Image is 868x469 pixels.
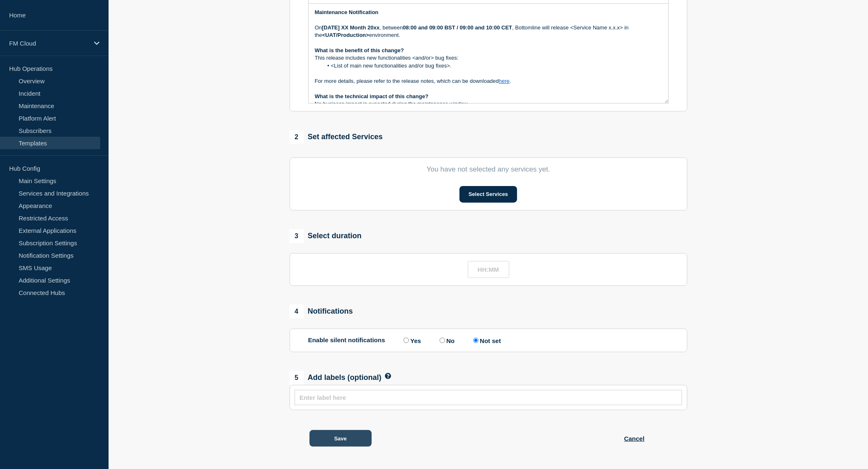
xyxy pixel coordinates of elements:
p: Enable silent notifications [308,336,385,344]
p: On , between , Bottomline will release <Service Name x.x.x> in the environment. [315,24,662,39]
p: No business impact is expected during the maintenance window. [315,100,662,108]
span: 4 [290,305,304,319]
p: You have not selected any services yet. [308,165,669,174]
input: Enter label here [300,394,677,401]
strong: Maintenance Notification [315,9,379,15]
div: Set affected Services [290,130,383,144]
strong: [DATE] XX Month 20xx [322,24,380,31]
strong: 08:00 and 09:00 BST / 09:00 and 10:00 CET [403,24,512,31]
button: Save [309,430,372,447]
li: <List of main new functionalities and/or bug fixes>. [323,62,662,70]
a: here [499,78,510,84]
input: Enable silent notifications: Not set [473,338,479,343]
button: Cancel [624,430,644,447]
strong: <UAT/Production> [322,32,369,38]
strong: What is the benefit of this change? [315,47,404,53]
p: For more details, please refer to the release notes, which can be downloaded . [315,77,662,85]
label: Yes [401,336,421,344]
strong: What is the technical impact of this change? [315,93,429,99]
div: Message [309,4,668,103]
p: This release includes new functionalities <and/or> bug fixes: [315,54,662,62]
p: FM Cloud [9,40,89,47]
label: No [438,336,455,344]
span: 5 [290,371,304,385]
div: Add labels (optional) [290,371,382,385]
input: Enable silent notifications: Yes [404,338,409,343]
div: Select duration [290,229,362,243]
input: Enable silent notifications: No [440,338,445,343]
span: 3 [290,229,304,243]
input: HH:MM [468,261,509,278]
div: Notifications [290,305,353,319]
label: Not set [471,336,501,344]
span: 2 [290,130,304,144]
button: Select Services [459,186,517,203]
